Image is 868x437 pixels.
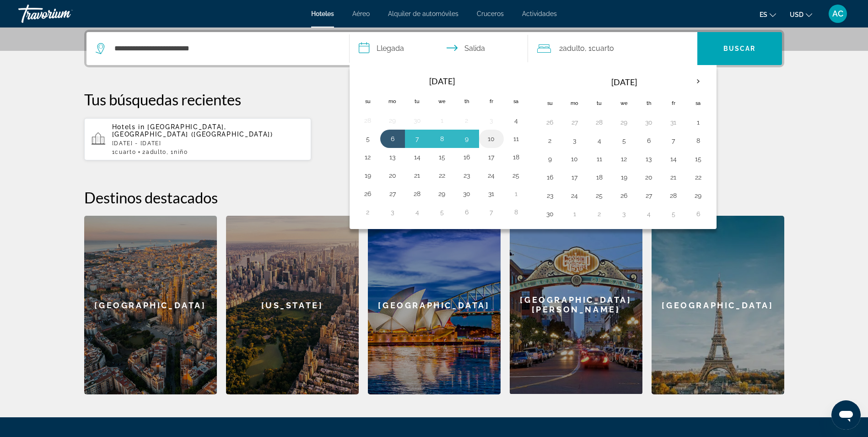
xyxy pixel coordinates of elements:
[477,10,504,17] a: Cruceros
[543,189,557,202] button: Day 23
[368,216,501,394] div: [GEOGRAPHIC_DATA]
[410,132,425,145] button: Day 7
[112,123,273,138] span: [GEOGRAPHIC_DATA], [GEOGRAPHIC_DATA] ([GEOGRAPHIC_DATA])
[356,71,528,221] table: Left calendar grid
[361,132,375,145] button: Day 5
[652,216,784,394] div: [GEOGRAPHIC_DATA]
[435,169,449,182] button: Day 22
[543,171,557,184] button: Day 16
[459,206,474,218] button: Day 6
[435,132,449,145] button: Day 8
[543,134,557,147] button: Day 2
[510,216,642,394] div: [GEOGRAPHIC_DATA][PERSON_NAME]
[567,134,582,147] button: Day 3
[113,42,335,55] input: Search hotel destination
[361,169,375,182] button: Day 19
[592,44,614,53] span: Cuarto
[691,171,706,184] button: Day 22
[617,116,631,129] button: Day 29
[385,151,400,164] button: Day 13
[484,169,499,182] button: Day 24
[509,169,523,182] button: Day 25
[459,114,474,127] button: Day 2
[361,206,375,218] button: Day 2
[652,216,784,394] a: Paris[GEOGRAPHIC_DATA]
[84,90,784,109] p: Tus búsquedas recientes
[642,134,656,147] button: Day 6
[510,216,642,394] a: San Diego[GEOGRAPHIC_DATA][PERSON_NAME]
[666,153,681,165] button: Day 14
[509,132,523,145] button: Day 11
[592,208,607,220] button: Day 2
[435,114,449,127] button: Day 1
[691,134,706,147] button: Day 8
[666,208,681,220] button: Day 5
[567,171,582,184] button: Day 17
[311,10,334,17] a: Hoteles
[617,153,631,165] button: Day 12
[435,187,449,200] button: Day 29
[115,149,136,155] span: Cuarto
[617,134,631,147] button: Day 5
[642,208,656,220] button: Day 4
[385,187,400,200] button: Day 27
[666,189,681,202] button: Day 28
[509,151,523,164] button: Day 18
[617,171,631,184] button: Day 19
[617,208,631,220] button: Day 3
[84,118,312,161] button: Hotels in [GEOGRAPHIC_DATA], [GEOGRAPHIC_DATA] ([GEOGRAPHIC_DATA])[DATE] - [DATE]1Cuarto2Adulto, ...
[543,153,557,165] button: Day 9
[723,45,756,52] span: Buscar
[528,32,697,65] button: Travelers: 2 adults, 0 children
[167,149,188,155] span: , 1
[112,140,304,147] p: [DATE] - [DATE]
[388,10,458,17] span: Alquiler de automóviles
[86,32,782,65] div: Search widget
[567,189,582,202] button: Day 24
[509,206,523,218] button: Day 8
[592,116,607,129] button: Day 28
[617,189,631,202] button: Day 26
[691,208,706,220] button: Day 6
[509,187,523,200] button: Day 1
[691,116,706,129] button: Day 1
[484,206,499,218] button: Day 7
[509,114,523,127] button: Day 4
[562,71,686,93] th: [DATE]
[361,151,375,164] button: Day 12
[642,189,656,202] button: Day 27
[543,208,557,220] button: Day 30
[435,151,449,164] button: Day 15
[226,216,359,394] a: New York[US_STATE]
[538,71,711,223] table: Right calendar grid
[18,2,110,26] a: Travorium
[410,206,425,218] button: Day 4
[642,116,656,129] button: Day 30
[410,187,425,200] button: Day 28
[112,149,136,155] span: 1
[642,171,656,184] button: Day 20
[826,4,850,23] button: User Menu
[691,153,706,165] button: Day 15
[435,206,449,218] button: Day 5
[484,187,499,200] button: Day 31
[226,216,359,394] div: [US_STATE]
[385,206,400,218] button: Day 3
[174,149,188,155] span: Niño
[563,44,585,53] span: Adulto
[361,114,375,127] button: Day 28
[350,32,528,65] button: Select check in and out date
[666,171,681,184] button: Day 21
[410,151,425,164] button: Day 14
[380,71,504,91] th: [DATE]
[459,187,474,200] button: Day 30
[697,32,782,65] button: Search
[559,42,585,55] span: 2
[790,8,812,21] button: Change currency
[666,116,681,129] button: Day 31
[790,11,803,18] span: USD
[832,9,843,18] span: AC
[459,151,474,164] button: Day 16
